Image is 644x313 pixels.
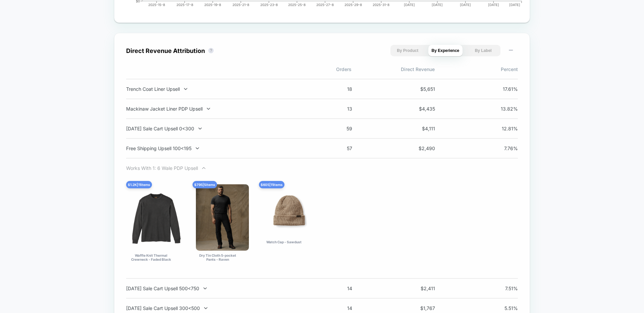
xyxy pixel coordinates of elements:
[126,126,303,131] div: [DATE] Sale Cart Upsell 0<300
[466,45,500,56] button: By Label
[126,145,303,151] div: Free Shipping Upsell 100<195
[262,184,315,237] img: Watch Cap - Sawdust
[204,3,221,7] tspan: 2025-19-8
[488,126,518,131] span: 12.81 %
[488,86,518,92] span: 17.61 %
[259,181,284,188] div: $ 605 | 11 items
[460,3,471,7] tspan: [DATE]
[126,47,205,54] div: Direct Revenue Attribution
[260,3,278,7] tspan: 2025-23-8
[148,3,165,7] tspan: 2025-15-8
[196,253,239,261] div: Dry Tin Cloth 5-pocket Pants - Raven
[268,66,352,72] span: Orders
[322,145,352,151] span: 57
[196,184,249,251] img: Dry Tin Cloth 5-pocket Pants - Raven
[322,126,352,131] span: 59
[126,86,303,92] div: Trench Coat Liner Upsell
[232,3,249,7] tspan: 2025-21-8
[405,286,435,291] span: $ 2,411
[322,106,352,112] span: 13
[126,106,303,112] div: Mackinaw Jacket Liner PDP Upsell
[405,86,435,92] span: $ 5,651
[405,106,435,112] span: $ 4,435
[322,286,352,291] span: 14
[208,48,214,53] button: ?
[288,3,306,7] tspan: 2025-25-8
[129,184,182,251] img: Waffle Knit Thermal Crewneck - Faded Black
[193,181,217,188] div: $ 795 | 5 items
[126,165,303,171] div: Works With 1: 6 Wale PDP Upsell
[373,3,389,7] tspan: 2025-31-8
[405,145,435,151] span: $ 2,490
[488,3,499,7] tspan: [DATE]
[432,3,443,7] tspan: [DATE]
[126,286,303,291] div: [DATE] Sale Cart Upsell 500<750
[488,106,518,112] span: 13.82 %
[488,286,518,291] span: 7.51 %
[129,253,173,261] div: Waffle Knit Thermal Crewneck - Faded Black
[428,45,463,56] button: By Experience
[352,66,435,72] span: Direct Revenue
[509,3,520,7] tspan: [DATE]
[322,305,352,311] span: 14
[488,145,518,151] span: 7.76 %
[405,126,435,131] span: $ 4,111
[404,3,415,7] tspan: [DATE]
[322,86,352,92] span: 18
[126,181,152,188] div: $ 1.2K | 11 items
[176,3,193,7] tspan: 2025-17-8
[435,66,518,72] span: Percent
[126,305,303,311] div: [DATE] Sale Cart Upsell 300<500
[316,3,334,7] tspan: 2025-27-8
[344,3,362,7] tspan: 2025-29-8
[262,240,306,248] div: Watch Cap - Sawdust
[405,305,435,311] span: $ 1,767
[488,305,518,311] span: 5.51 %
[390,45,425,56] button: By Product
